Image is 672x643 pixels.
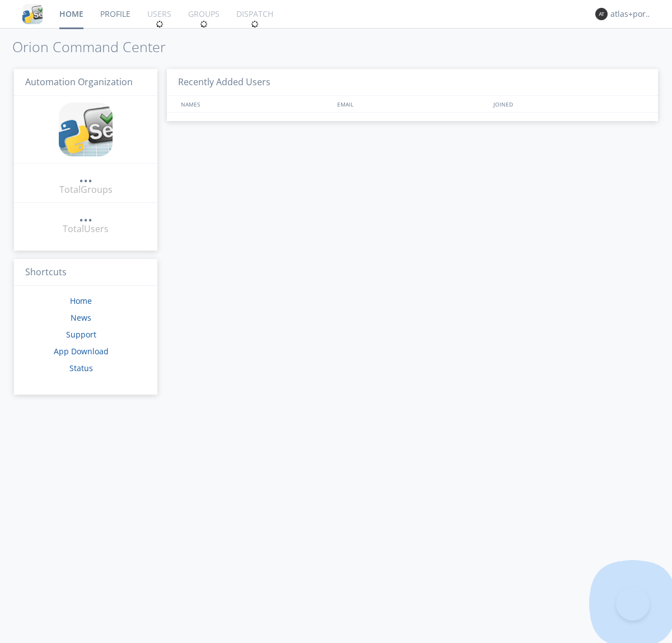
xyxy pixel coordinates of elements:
[79,170,92,183] a: ...
[610,8,652,20] div: atlas+portuguese0001
[200,20,208,28] img: spin.svg
[156,20,164,28] img: spin.svg
[63,223,109,235] div: Total Users
[59,103,113,156] img: cddb5a64eb264b2086981ab96f4c1ba7
[25,76,133,88] span: Automation Organization
[595,8,608,20] img: 373638.png
[79,210,92,223] a: ...
[59,183,113,196] div: Total Groups
[167,69,658,96] h3: Recently Added Users
[491,96,647,112] div: JOINED
[178,96,332,112] div: NAMES
[54,346,109,357] a: App Download
[71,312,91,323] a: News
[70,295,92,306] a: Home
[79,170,92,182] div: ...
[22,4,43,24] img: cddb5a64eb264b2086981ab96f4c1ba7
[14,259,157,286] h3: Shortcuts
[66,329,96,340] a: Support
[616,587,650,621] iframe: Toggle Customer Support
[251,20,259,28] img: spin.svg
[79,210,92,221] div: ...
[69,363,93,373] a: Status
[334,96,491,112] div: EMAIL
